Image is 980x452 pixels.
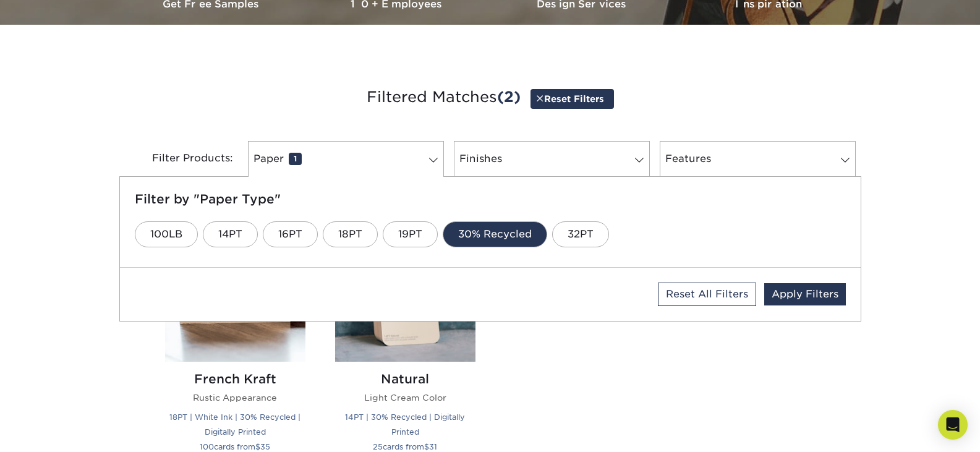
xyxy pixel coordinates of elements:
[165,372,305,386] h2: French Kraft
[135,221,198,247] a: 100LB
[200,442,270,451] small: cards from
[323,221,378,247] a: 18PT
[135,192,846,207] h5: Filter by "Paper Type"
[373,442,437,451] small: cards from
[263,221,318,247] a: 16PT
[424,442,429,451] span: $
[497,88,521,106] span: (2)
[373,442,383,451] span: 25
[454,141,650,177] a: Finishes
[764,283,846,305] a: Apply Filters
[169,412,300,437] small: 18PT | White Ink | 30% Recycled | Digitally Printed
[938,410,968,440] div: Open Intercom Messenger
[248,141,444,177] a: Paper1
[129,69,852,126] h3: Filtered Matches
[200,442,214,451] span: 100
[203,221,258,247] a: 14PT
[165,391,305,404] p: Rustic Appearance
[658,283,756,306] a: Reset All Filters
[530,89,614,108] a: Reset Filters
[345,412,465,437] small: 14PT | 30% Recycled | Digitally Printed
[383,221,438,247] a: 19PT
[260,442,270,451] span: 35
[443,221,547,247] a: 30% Recycled
[255,442,260,451] span: $
[289,153,302,165] span: 1
[552,221,609,247] a: 32PT
[335,391,475,404] p: Light Cream Color
[119,141,243,177] div: Filter Products:
[335,372,475,386] h2: Natural
[660,141,856,177] a: Features
[429,442,437,451] span: 31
